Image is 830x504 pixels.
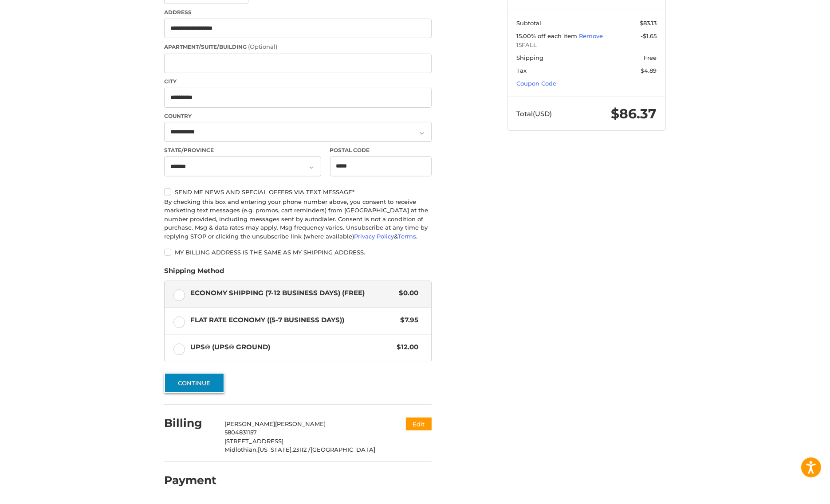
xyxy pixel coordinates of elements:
[641,67,657,74] span: $4.89
[517,32,579,39] span: 15.00% off each item
[164,78,432,86] label: City
[517,67,527,74] span: Tax
[164,188,432,195] label: Send me news and special offers via text message*
[164,266,224,280] legend: Shipping Method
[354,233,394,240] a: Privacy Policy
[164,8,432,16] label: Address
[398,233,416,240] a: Terms
[311,446,376,453] span: [GEOGRAPHIC_DATA]
[164,249,432,256] label: My billing address is the same as my shipping address.
[644,54,657,61] span: Free
[406,418,432,430] button: Edit
[191,342,393,352] span: UPS® (UPS® Ground)
[611,105,657,122] span: $86.37
[191,288,395,298] span: Economy Shipping (7-12 Business Days) (Free)
[275,420,326,427] span: [PERSON_NAME]
[517,109,552,118] span: Total (USD)
[579,32,603,39] a: Remove
[641,32,657,39] span: -$1.65
[517,41,657,50] span: 15FALL
[191,315,396,325] span: Flat Rate Economy ((5-7 Business Days))
[394,288,418,298] span: $0.00
[164,112,432,120] label: Country
[517,80,557,87] a: Coupon Code
[164,146,321,154] label: State/Province
[225,420,275,427] span: [PERSON_NAME]
[258,446,293,453] span: [US_STATE],
[164,373,224,393] button: Continue
[330,146,432,154] label: Postal Code
[293,446,311,453] span: 23112 /
[248,43,277,50] small: (Optional)
[517,54,544,61] span: Shipping
[164,416,216,430] h2: Billing
[164,473,216,487] h2: Payment
[517,20,542,27] span: Subtotal
[164,43,432,51] label: Apartment/Suite/Building
[225,438,284,445] span: [STREET_ADDRESS]
[392,342,418,352] span: $12.00
[396,315,418,325] span: $7.95
[225,429,257,436] span: 5804831157
[164,198,432,241] div: By checking this box and entering your phone number above, you consent to receive marketing text ...
[225,446,258,453] span: Midlothian,
[640,20,657,27] span: $83.13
